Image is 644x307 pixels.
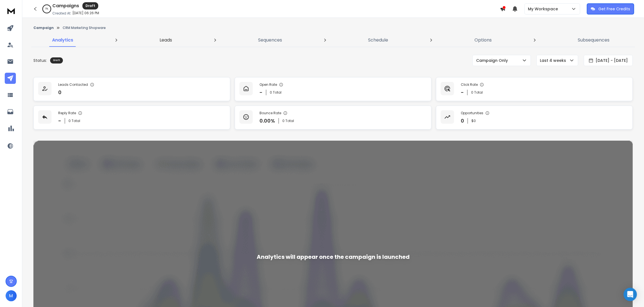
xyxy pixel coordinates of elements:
p: Last 4 weeks [540,58,569,63]
p: 0 Total [270,90,281,95]
p: 0 Total [282,119,294,123]
p: Status: [33,58,47,63]
button: M [6,290,17,301]
p: Click Rate [461,82,478,87]
p: - [58,117,61,125]
p: My Workspace [528,6,560,12]
p: 0.00 % [259,117,275,125]
p: Options [474,37,492,43]
p: Sequences [258,37,282,43]
a: Open Rate-0 Total [235,77,432,101]
p: Leads [160,37,172,43]
a: Opportunities0$0 [436,106,633,130]
a: Click Rate-0 Total [436,77,633,101]
p: $ 0 [471,119,476,123]
p: Subsequences [578,37,610,43]
p: 0 [461,117,464,125]
p: Opportunities [461,111,483,115]
p: Bounce Rate [259,111,281,115]
div: Open Intercom Messenger [624,288,637,301]
div: Draft [50,57,63,64]
p: 0 Total [68,119,80,123]
a: Leads [156,33,175,47]
p: 0 [58,89,62,96]
div: Draft [82,2,98,9]
a: Sequences [255,33,285,47]
p: [DATE] 06:26 PM [72,11,99,15]
p: 0 % [45,7,48,11]
p: Get Free Credits [599,6,630,12]
p: - [259,89,263,96]
img: logo [6,6,17,16]
p: Campaign Only [476,58,510,63]
button: [DATE] - [DATE] [584,55,633,66]
a: Reply Rate-0 Total [33,106,230,130]
p: 0 Total [471,90,483,95]
p: Reply Rate [58,111,76,115]
p: Leads Contacted [58,82,88,87]
a: Schedule [365,33,392,47]
p: - [461,89,464,96]
p: Open Rate [259,82,277,87]
h1: Campaigns [52,3,79,9]
p: Analytics [52,37,73,43]
div: Analytics will appear once the campaign is launched [257,253,410,261]
a: Bounce Rate0.00%0 Total [235,106,432,130]
a: Subsequences [575,33,613,47]
a: Options [471,33,495,47]
p: CRM Marketing Shopware [63,26,106,30]
a: Analytics [49,33,77,47]
button: Get Free Credits [587,3,634,14]
a: Leads Contacted0 [33,77,230,101]
p: Created At: [52,11,71,16]
button: Campaign [33,26,54,30]
p: Schedule [368,37,388,43]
